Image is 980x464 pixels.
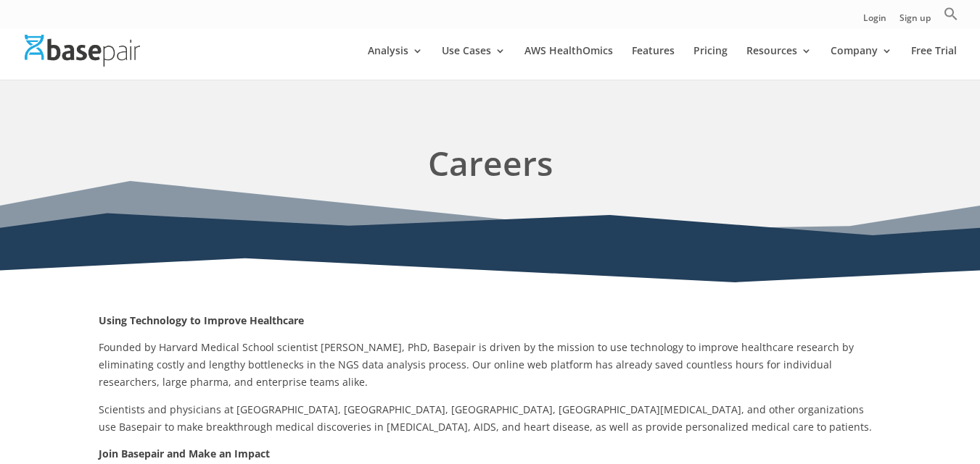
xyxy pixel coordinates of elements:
a: Features [632,46,675,80]
img: Basepair [25,35,140,66]
a: Pricing [693,46,728,80]
h1: Careers [99,139,882,195]
a: Company [831,46,892,80]
span: Founded by Harvard Medical School scientist [PERSON_NAME], PhD, Basepair is driven by the mission... [99,340,854,389]
strong: Using Technology to Improve Healthcare [99,313,304,327]
a: Analysis [368,46,423,80]
svg: Search [944,7,958,21]
a: Free Trial [911,46,957,80]
a: Use Cases [442,46,506,80]
a: Search Icon Link [944,7,958,29]
a: Login [863,14,886,29]
a: Sign up [899,14,931,29]
a: Resources [746,46,812,80]
strong: Join Basepair and Make an Impact [99,447,270,460]
a: AWS HealthOmics [524,46,613,80]
span: Scientists and physicians at [GEOGRAPHIC_DATA], [GEOGRAPHIC_DATA], [GEOGRAPHIC_DATA], [GEOGRAPHIC... [99,402,872,434]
